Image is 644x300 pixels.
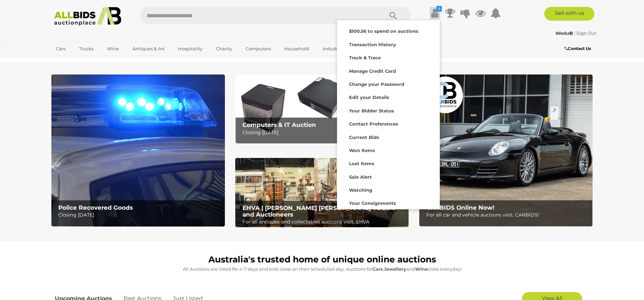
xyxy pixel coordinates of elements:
[51,54,109,66] a: [GEOGRAPHIC_DATA]
[349,121,398,127] strong: Contact Preferences
[349,174,372,180] strong: Sale Alert
[544,7,594,21] a: Sell with us
[349,108,394,113] strong: Your Bidder Status
[376,7,410,24] button: Search
[565,46,591,51] b: Contact Us
[337,77,440,90] a: Change your Password
[337,64,440,77] a: Manage Credit Card
[337,37,440,50] a: Transaction History
[337,130,440,143] a: Current Bids
[436,6,442,12] i: $
[242,204,395,218] b: EHVA | [PERSON_NAME] [PERSON_NAME] Valuers and Auctioneers
[574,30,575,36] span: |
[242,128,405,137] p: Closing [DATE]
[211,43,237,54] a: Charity
[51,74,225,227] a: Police Recovered Goods Police Recovered Goods Closing [DATE]
[384,266,406,272] strong: Jewellery
[235,158,409,228] img: EHVA | Evans Hastings Valuers and Auctioneers
[102,43,123,54] a: Wine
[337,183,440,196] a: Watching
[555,30,574,36] a: Wedu
[349,81,404,87] strong: Change your Password
[337,103,440,117] a: Your Bidder Status
[55,265,589,273] p: All Auctions are listed for 4-7 days and bids close on their scheduled day. Auctions for , and cl...
[337,50,440,63] a: Track & Trace
[242,121,316,128] b: Computers & IT Auction
[242,218,405,226] p: For all antiques and collectables auctions visit: EHVA
[349,55,381,60] strong: Track & Trace
[50,7,125,26] img: Allbids.com.au
[426,211,589,219] p: For all car and vehicle auctions visit: CARBIDS!
[51,43,70,54] a: Cars
[337,24,440,37] a: $100.56 to spend on auctions
[349,161,374,166] strong: Lost Items
[318,43,349,54] a: Industrial
[280,43,314,54] a: Household
[58,211,221,219] p: Closing [DATE]
[51,74,225,227] img: Police Recovered Goods
[349,134,379,140] strong: Current Bids
[373,266,383,272] strong: Cars
[235,158,409,228] a: EHVA | Evans Hastings Valuers and Auctioneers EHVA | [PERSON_NAME] [PERSON_NAME] Valuers and Auct...
[349,94,389,100] strong: Edit your Details
[349,187,372,193] strong: Watching
[565,45,593,52] a: Contact Us
[235,74,409,144] a: Computers & IT Auction Computers & IT Auction Closing [DATE]
[349,148,375,153] strong: Won Items
[337,170,440,183] a: Sale Alert
[174,43,207,54] a: Hospitality
[349,68,396,74] strong: Manage Credit Card
[419,74,593,227] img: CARBIDS Online Now!
[419,74,593,227] a: CARBIDS Online Now! CARBIDS Online Now! For all car and vehicle auctions visit: CARBIDS!
[235,74,409,144] img: Computers & IT Auction
[337,156,440,169] a: Lost Items
[337,143,440,156] a: Won Items
[337,90,440,103] a: Edit your Details
[337,117,440,130] a: Contact Preferences
[128,43,169,54] a: Antiques & Art
[75,43,98,54] a: Trucks
[349,42,396,47] strong: Transaction History
[349,28,418,34] strong: $100.56 to spend on auctions
[430,7,440,19] a: $
[337,196,440,209] a: Your Consignments
[426,204,494,211] b: CARBIDS Online Now!
[241,43,275,54] a: Computers
[415,266,428,272] strong: Wine
[576,30,596,36] a: Sign Out
[55,255,589,264] h1: Australia's trusted home of unique online auctions
[58,204,133,211] b: Police Recovered Goods
[349,200,396,206] strong: Your Consignments
[555,30,573,36] strong: Wedu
